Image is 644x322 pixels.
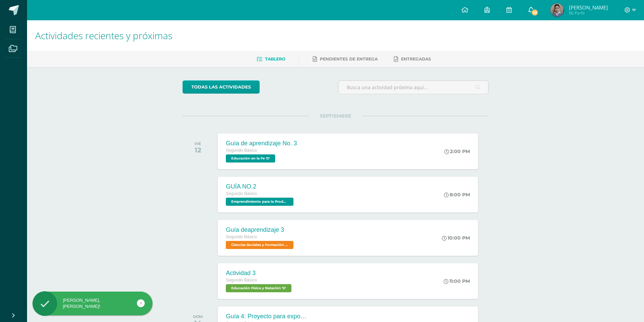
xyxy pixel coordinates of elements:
[320,56,378,61] span: Pendientes de entrega
[226,198,293,206] span: Emprendimiento para la Productividad 'D'
[531,9,539,16] span: 53
[309,113,362,119] span: SEPTIEMBRE
[444,192,470,198] div: 8:00 PM
[226,226,295,233] div: Guía deaprendizaje 3
[444,148,470,154] div: 2:00 PM
[226,313,307,320] div: Guía 4: Proyecto para exposición
[442,235,470,241] div: 10:00 PM
[226,278,257,282] span: Segundo Básico
[257,54,285,65] a: Tablero
[226,191,257,196] span: Segundo Básico
[226,148,257,153] span: Segundo Básico
[338,81,488,94] input: Busca una actividad próxima aquí...
[194,146,201,154] div: 12
[444,278,470,284] div: 11:00 PM
[226,140,297,147] div: Guía de aprendizaje No. 3
[313,54,378,65] a: Pendientes de entrega
[226,270,293,277] div: Actividad 3
[226,183,295,190] div: GUÍA NO.2
[183,80,260,94] a: todas las Actividades
[226,284,291,292] span: Educación Física y Natación 'D'
[226,234,257,239] span: Segundo Básico
[226,241,293,249] span: Ciencias Sociales y Formación Ciudadana e Interculturalidad 'D'
[265,56,285,61] span: Tablero
[569,4,608,11] span: [PERSON_NAME]
[401,56,431,61] span: Entregadas
[226,154,275,163] span: Educación en la Fe 'D'
[394,54,431,65] a: Entregadas
[32,297,152,309] div: [PERSON_NAME], [PERSON_NAME]!
[550,3,564,17] img: 018655c7dd68bff3bff3ececceb900c9.png
[194,141,201,146] div: VIE
[35,29,172,42] span: Actividades recientes y próximas
[569,10,608,16] span: Mi Perfil
[193,314,203,319] div: DOM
